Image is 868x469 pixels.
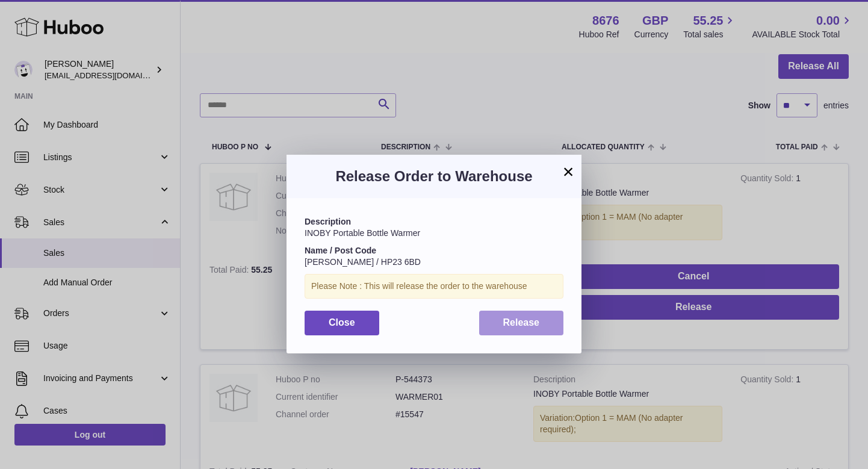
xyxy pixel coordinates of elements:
span: Close [329,317,355,328]
div: Please Note : This will release the order to the warehouse [305,274,563,299]
span: INOBY Portable Bottle Warmer [305,228,420,238]
strong: Description [305,217,351,226]
button: × [561,164,575,179]
button: Close [305,311,379,335]
span: [PERSON_NAME] / HP23 6BD [305,257,421,267]
button: Release [479,311,564,335]
strong: Name / Post Code [305,246,376,255]
h3: Release Order to Warehouse [305,167,563,186]
span: Release [503,317,540,328]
